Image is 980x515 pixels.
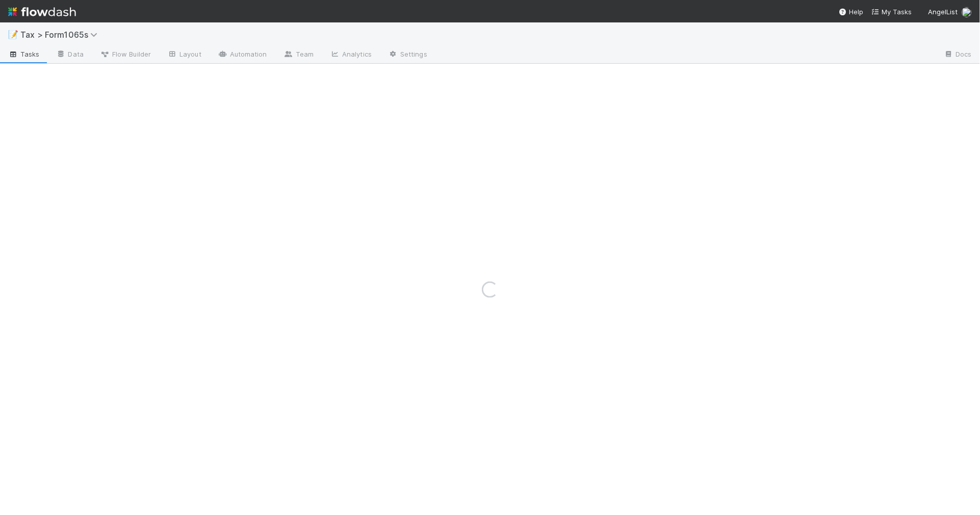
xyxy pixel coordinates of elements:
span: Tax > Form1065s [20,30,102,40]
span: My Tasks [871,8,912,16]
a: Analytics [322,47,380,63]
div: Help [839,7,863,17]
img: avatar_45ea4894-10ca-450f-982d-dabe3bd75b0b.png [962,7,972,17]
a: Team [275,47,322,63]
a: Flow Builder [92,47,159,63]
span: Flow Builder [100,49,151,59]
span: 📝 [8,30,18,39]
img: logo-inverted-e16ddd16eac7371096b0.svg [8,3,76,20]
a: Layout [159,47,210,63]
a: Docs [936,47,980,63]
a: Data [48,47,92,63]
span: Tasks [8,49,40,59]
span: AngelList [928,8,958,16]
a: Settings [380,47,435,63]
a: Automation [210,47,275,63]
a: My Tasks [871,7,912,17]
